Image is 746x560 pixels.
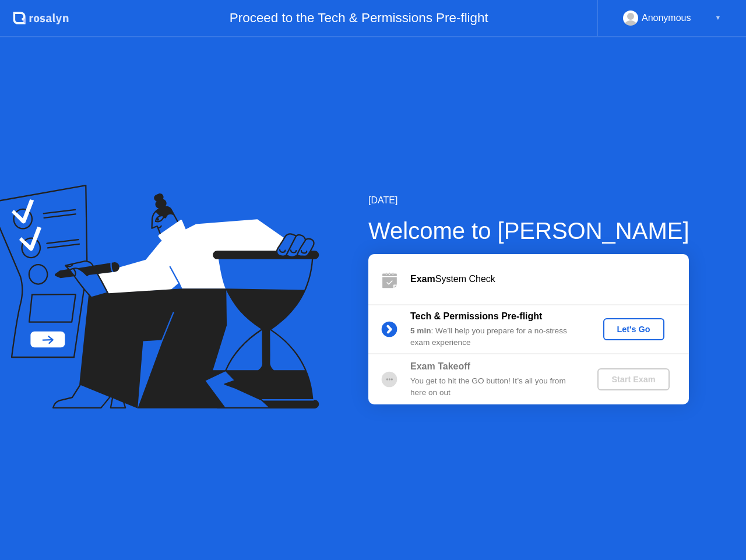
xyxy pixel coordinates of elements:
[368,213,689,248] div: Welcome to [PERSON_NAME]
[602,375,664,384] div: Start Exam
[410,325,578,349] div: : We’ll help you prepare for a no-stress exam experience
[410,272,689,286] div: System Check
[410,311,542,321] b: Tech & Permissions Pre-flight
[603,318,664,340] button: Let's Go
[608,325,660,334] div: Let's Go
[410,326,431,335] b: 5 min
[410,361,470,371] b: Exam Takeoff
[715,10,721,26] div: ▼
[642,10,691,26] div: Anonymous
[597,368,669,390] button: Start Exam
[410,375,578,399] div: You get to hit the GO button! It’s all you from here on out
[368,193,689,207] div: [DATE]
[410,274,435,284] b: Exam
